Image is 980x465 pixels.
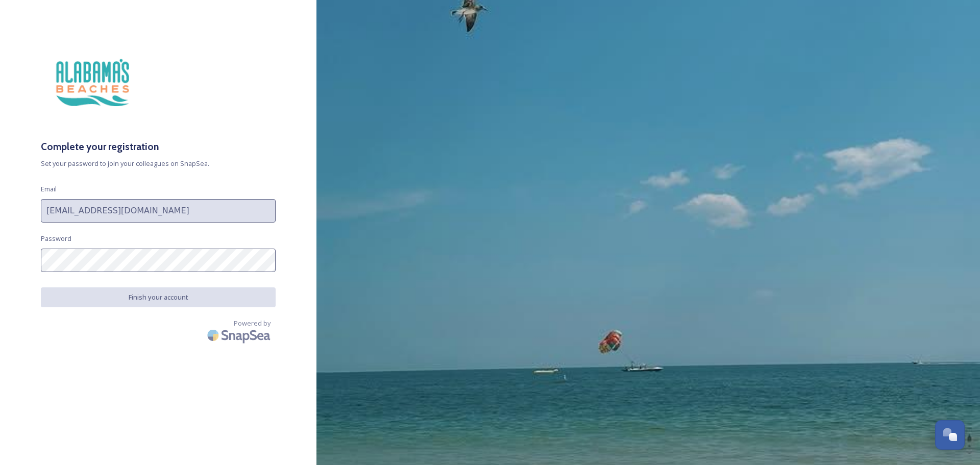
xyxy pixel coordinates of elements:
button: Open Chat [935,420,965,450]
span: Set your password to join your colleagues on SnapSea. [41,159,276,168]
span: Email [41,184,57,194]
span: Password [41,234,71,243]
img: SnapSea Logo [204,323,276,347]
img: download.png [41,41,143,124]
button: Finish your account [41,287,276,307]
h3: Complete your registration [41,139,276,154]
span: Powered by [234,319,271,328]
